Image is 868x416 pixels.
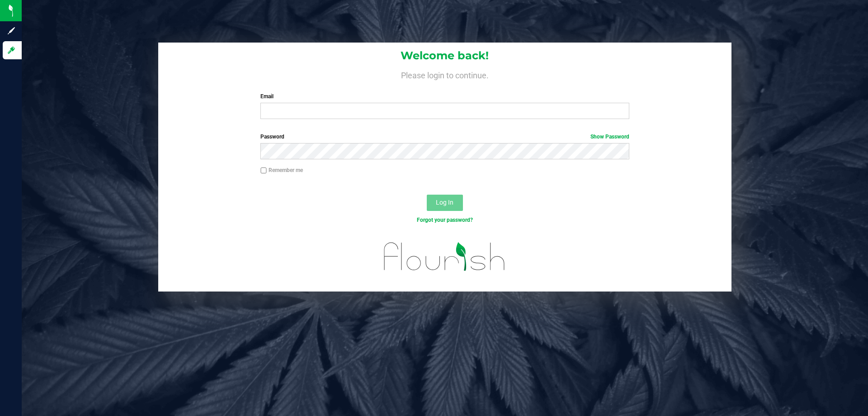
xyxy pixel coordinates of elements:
[260,134,284,140] span: Password
[158,50,731,62] h1: Welcome back!
[260,92,629,100] label: Email
[7,46,16,55] inline-svg: Log in
[417,217,473,223] a: Forgot your password?
[260,167,267,174] input: Remember me
[427,195,463,211] button: Log In
[373,234,516,280] img: flourish_logo.svg
[7,26,16,35] inline-svg: Sign up
[260,166,303,174] label: Remember me
[590,134,629,140] a: Show Password
[436,199,453,206] span: Log In
[158,69,731,80] h4: Please login to continue.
